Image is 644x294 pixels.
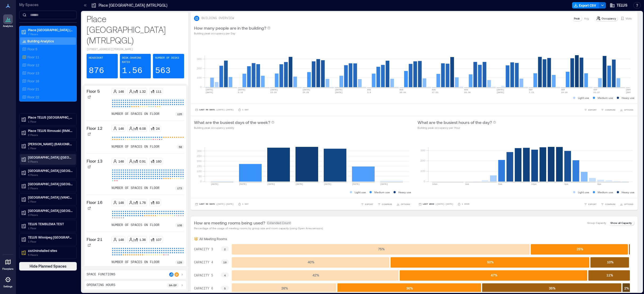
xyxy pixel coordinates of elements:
p: 5 Floors [28,159,73,164]
button: Hide Planned Spaces [19,262,77,271]
text: [DATE] [324,183,331,185]
p: Floor 12 [27,63,39,67]
text: 24-30 [464,91,471,94]
p: Group Capacity [587,221,606,225]
tspan: 200 [420,159,425,162]
text: [DATE] [626,91,634,94]
text: 35 % [549,286,556,290]
a: Analytics [1,13,15,29]
text: [DATE] [352,183,360,185]
text: 26 % [281,286,288,290]
text: 10 % [607,260,614,264]
p: / [133,200,134,205]
p: 129 [177,260,182,264]
p: Medium use [598,190,613,194]
text: 10-16 [399,91,406,94]
p: 146 [118,89,124,94]
p: 1 Day [242,203,249,206]
tspan: 300 [197,57,202,61]
p: 146 [118,200,124,205]
button: Last 90 Days |[DATE]-[DATE] [194,202,235,207]
p: Medium use [598,96,613,100]
p: How many people are in the building? [194,25,266,31]
p: How are meeting rooms being used? [194,220,265,226]
text: 20-26 [302,91,309,94]
p: Peak [574,16,580,21]
p: Heavy use [622,96,634,100]
p: 125 [177,112,182,116]
text: 25 % [577,247,583,251]
p: 1.36 [139,237,146,242]
p: Analytics [3,25,13,28]
p: 1 Floor [28,226,73,230]
text: AUG [464,88,468,91]
button: OPTIONS [619,107,634,112]
text: 7-13 [529,91,534,94]
span: OPTIONS [624,203,633,206]
text: 13-19 [270,91,277,94]
text: SEP [593,88,597,91]
text: SEP [561,88,565,91]
p: Place TELUS Rimouski (RMKIPQQT) [28,128,73,133]
button: TELUS [608,1,629,10]
p: [GEOGRAPHIC_DATA] [GEOGRAPHIC_DATA] [28,208,73,213]
button: Last Week |[DATE]-[DATE] [418,202,454,207]
span: OPTIONS [624,108,633,111]
p: Floor 5 [87,88,100,94]
p: [GEOGRAPHIC_DATA] ([GEOGRAPHIC_DATA]) [28,155,73,159]
p: 4 Floors [28,173,73,177]
p: [GEOGRAPHIC_DATA] (VANCBC01) [28,195,73,199]
p: [STREET_ADDRESS][PERSON_NAME] [87,47,184,52]
tspan: 150 [197,164,202,168]
text: 40 % [308,260,314,264]
p: Floor 16 [27,79,39,83]
p: 146 [118,126,124,131]
tspan: 100 [420,169,425,172]
text: [DATE] [496,88,504,91]
p: 107 [156,237,161,242]
button: EXPORT [583,107,598,112]
p: 146 [118,159,124,163]
p: 1 Floor [28,239,73,244]
button: OPTIONS [619,202,634,207]
p: 2 Floors [28,186,73,190]
text: AUG [432,88,436,91]
p: 108 [177,223,182,227]
p: 563 [155,66,171,76]
text: 17-23 [432,91,438,94]
text: [DATE] [496,91,504,94]
p: Building peak occupancy per Hour [418,126,496,130]
p: 83 [156,200,160,205]
text: 12am [432,183,437,185]
p: TELUS TEMBLEMA TEST [28,222,73,226]
p: 1.56 [122,66,143,76]
p: Place [GEOGRAPHIC_DATA] (MTRLPQGL) [87,13,184,45]
span: TELUS [617,3,627,8]
p: 1 Floor [28,119,73,124]
text: 8am [498,183,502,185]
a: Floorplans [1,256,15,272]
p: Building Analytics [27,39,54,43]
p: Floor 11 [27,55,39,59]
tspan: 300 [420,149,425,152]
p: number of spaces on floor [112,223,160,227]
p: 173 [177,186,182,190]
span: EXPORT [588,108,597,111]
p: / [133,237,134,242]
button: EXPORT [360,202,374,207]
p: What are the busiest days of the week? [194,119,270,126]
p: Floor 22 [27,95,39,99]
button: OPTIONS [395,202,411,207]
text: [DATE] [626,88,634,91]
p: Operating Hours [87,283,115,287]
p: 1 Floor [28,199,73,204]
p: Floorplans [2,267,14,271]
p: Floor 16 [87,199,103,206]
p: 1 Floor [28,146,73,150]
p: Place TELUS [GEOGRAPHIC_DATA] (QUBCPQXG) [28,115,73,119]
p: Percentage of the usage of meeting rooms by group size and room capacity (using Open Area sensors) [194,226,323,230]
p: Number of Desks [155,56,179,60]
text: 2 % [624,286,629,290]
text: [DATE] [380,183,388,185]
tspan: 50 [199,175,202,178]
